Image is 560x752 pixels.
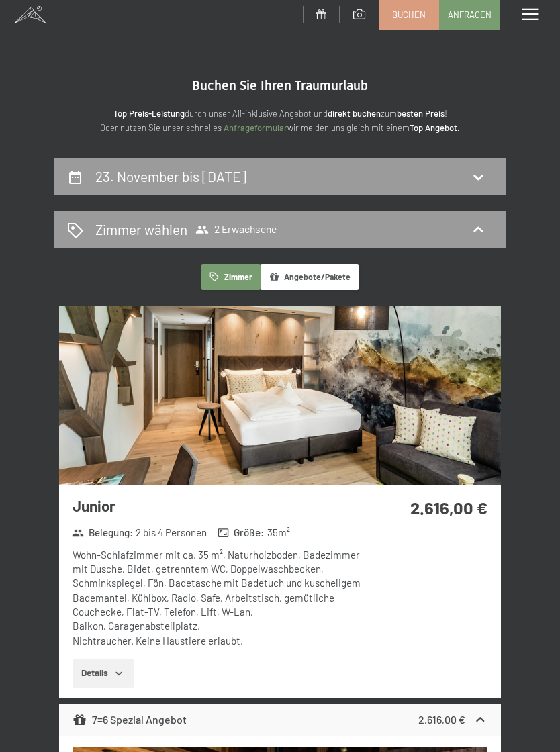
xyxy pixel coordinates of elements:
a: Anfrageformular [224,122,287,133]
span: Buchen Sie Ihren Traumurlaub [192,77,368,93]
button: Zimmer [201,264,261,290]
span: 2 Erwachsene [195,223,277,236]
strong: direkt buchen [328,108,381,119]
strong: besten Preis [397,108,445,119]
div: 7=6 Spezial Angebot [73,712,187,728]
strong: Top Angebot. [410,122,460,133]
button: Angebote/Pakete [261,264,359,290]
a: Anfragen [440,1,499,29]
span: 35 m² [267,526,290,540]
span: Buchen [392,9,426,21]
a: Buchen [379,1,438,29]
p: durch unser All-inklusive Angebot und zum ! Oder nutzen Sie unser schnelles wir melden uns gleich... [54,107,506,135]
strong: Größe : [218,526,265,540]
h3: Junior [73,496,369,516]
span: Anfragen [448,9,492,21]
h2: 23. November bis [DATE] [95,168,246,185]
strong: Belegung : [72,526,133,540]
strong: 2.616,00 € [418,713,465,726]
span: 2 bis 4 Personen [136,526,207,540]
img: mss_renderimg.php [59,306,501,485]
div: Wohn-Schlafzimmer mit ca. 35 m², Naturholzboden, Badezimmer mit Dusche, Bidet, getrenntem WC, Dop... [73,548,369,648]
strong: 2.616,00 € [410,497,487,518]
button: Details [73,659,134,688]
h2: Zimmer wählen [95,220,187,239]
div: 7=6 Spezial Angebot2.616,00 € [59,704,501,736]
strong: Top Preis-Leistung [113,108,185,119]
